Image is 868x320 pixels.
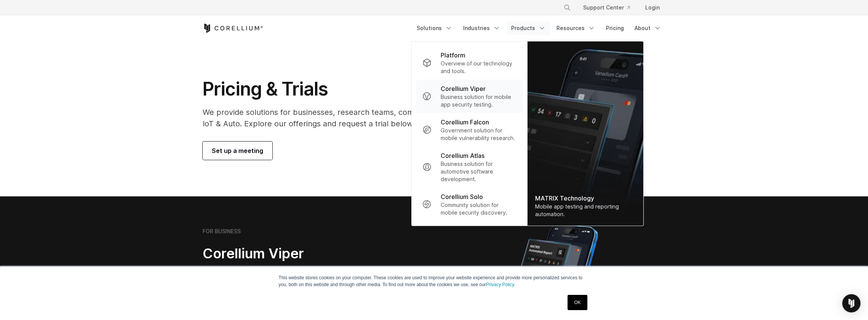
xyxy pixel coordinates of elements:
span: Set up a meeting [212,146,263,155]
a: Solutions [412,21,457,35]
a: Corellium Atlas Business solution for automotive software development. [416,146,522,188]
a: Privacy Policy. [486,282,515,287]
a: Industries [459,21,505,35]
p: Business solution for automotive software development. [440,160,516,183]
h1: Pricing & Trials [203,78,506,100]
a: About [630,21,666,35]
p: Corellium Atlas [440,151,484,160]
div: Open Intercom Messenger [842,294,860,312]
a: Corellium Viper Business solution for mobile app security testing. [416,80,522,113]
a: Pricing [601,21,628,35]
p: Business solution for mobile app security testing. [440,93,516,108]
div: Navigation Menu [412,21,666,35]
p: Overview of our technology and tools. [440,60,516,75]
a: MATRIX Technology Mobile app testing and reporting automation. [527,41,643,226]
a: Corellium Home [203,24,263,33]
div: MATRIX Technology [535,194,635,203]
div: Navigation Menu [554,1,666,14]
a: Login [639,1,666,14]
h6: FOR BUSINESS [203,228,241,235]
img: Matrix_WebNav_1x [527,41,643,226]
button: Search [560,1,574,14]
div: Mobile app testing and reporting automation. [535,203,635,218]
p: Corellium Viper [440,84,485,93]
a: Set up a meeting [203,142,272,160]
a: Platform Overview of our technology and tools. [416,46,522,80]
a: Products [507,21,550,35]
a: Corellium Falcon Government solution for mobile vulnerability research. [416,113,522,146]
a: Support Center [577,1,636,14]
h2: Corellium Viper [203,245,398,262]
a: OK [567,295,587,310]
p: Corellium Falcon [440,118,489,127]
a: Corellium Solo Community solution for mobile security discovery. [416,188,522,221]
p: We provide solutions for businesses, research teams, community individuals, and IoT & Auto. Explo... [203,107,506,129]
a: Resources [552,21,600,35]
p: Community solution for mobile security discovery. [440,201,516,217]
p: Platform [440,51,465,60]
p: Corellium Solo [440,192,483,201]
p: This website stores cookies on your computer. These cookies are used to improve your website expe... [279,274,590,288]
p: Government solution for mobile vulnerability research. [440,127,516,142]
